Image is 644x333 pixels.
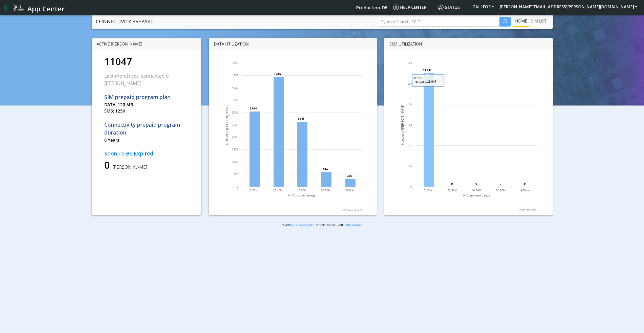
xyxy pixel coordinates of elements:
[519,209,537,211] text: [DOMAIN_NAME]
[104,108,189,114] p: SMS: 1250
[513,16,529,26] a: Home
[500,182,501,185] text: 0
[104,54,189,69] p: 11047
[384,38,553,50] div: SMS UTILIZATION
[104,72,189,87] p: Last month you connected 0 [PERSON_NAME]
[104,121,189,137] p: Connectivity prepaid program duration
[4,4,25,12] img: logo-telit-cinterion-gw-new.png
[475,182,477,185] text: 0
[393,5,426,10] span: Help center
[409,103,412,106] text: 8k
[438,5,444,10] img: status.svg
[232,99,238,102] text: 3500
[232,61,238,64] text: 5000
[407,82,412,85] text: 10k
[391,2,436,12] a: Help center
[110,164,147,170] span: [PERSON_NAME]
[274,73,281,76] text: 4 429
[409,144,412,147] text: 4k
[409,165,412,168] text: 2k
[236,185,238,188] text: 0
[447,189,457,192] text: 20-40%
[250,107,257,110] text: 3 044
[529,16,549,26] a: SIM LIST
[232,160,238,163] text: 1000
[250,189,258,192] text: 0-20%
[356,5,387,11] span: Production-DE
[27,4,65,13] span: App Center
[356,2,387,12] a: Your current platform instance
[288,194,315,197] text: % Consumed usage
[524,182,526,185] text: 0
[96,16,153,27] a: CONNECTIVITY PREPAID
[273,189,282,192] text: 20-40%
[409,123,412,126] text: 6k
[209,38,377,50] div: DATA UTILIZATION
[407,61,412,64] text: 12k
[438,5,460,10] span: Status
[424,189,432,192] text: 0-20%
[232,74,238,77] text: 4500
[104,137,189,143] p: 8 Years
[232,148,238,151] text: 1500
[346,223,362,227] a: Status website
[423,69,432,72] text: 11 047
[393,5,399,10] img: knowledge.svg
[436,2,469,12] a: Status
[92,38,201,50] div: ACTIVE [PERSON_NAME]
[298,117,305,120] text: 2 638
[347,174,352,177] text: 325
[104,93,189,101] p: SIM prepaid program plan
[104,101,189,108] p: DATA: 120 MB
[469,2,497,11] button: GALLEOS
[104,150,189,158] p: Soon To Be Expired
[233,173,238,176] text: 500
[297,189,306,192] text: 40-60%
[521,189,529,192] text: 80% +
[225,105,229,145] text: Number of [PERSON_NAME]
[321,189,330,192] text: 60-80%
[290,223,315,227] a: Telit IoT Solutions, Inc.
[410,185,412,188] text: 0
[345,189,354,192] text: 80% +
[4,2,64,13] a: App Center
[232,111,238,114] text: 3000
[232,136,238,139] text: 2000
[343,209,361,211] text: [DOMAIN_NAME]
[451,182,453,185] text: 0
[401,105,404,145] text: Number of [PERSON_NAME]
[496,189,506,192] text: 60-80%
[104,158,189,172] p: 0
[472,189,481,192] text: 40-60%
[232,123,238,126] text: 2500
[463,194,490,197] text: % Consumed usage
[378,17,500,27] input: Type to Search ICCID
[232,86,238,89] text: 4000
[165,223,479,227] p: © 2025 . All rights reserved. [DATE] |
[323,167,328,170] text: 611
[497,2,640,11] button: [PERSON_NAME][EMAIL_ADDRESS][PERSON_NAME][DOMAIN_NAME]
